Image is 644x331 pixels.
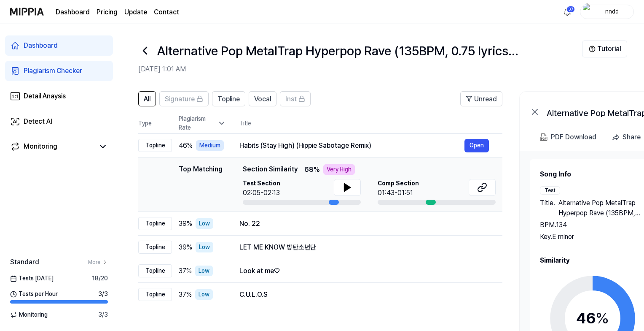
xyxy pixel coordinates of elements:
span: Inst [285,94,297,104]
div: Plagiarism Rate [179,114,226,132]
span: 37 % [179,266,192,276]
button: profilenndd [580,5,634,19]
div: Low [196,242,213,252]
span: Monitoring [10,310,48,319]
span: All [144,94,150,104]
a: Dashboard [5,35,113,56]
span: % [596,309,609,327]
button: Pricing [97,7,118,17]
button: Tutorial [582,41,627,57]
div: PDF Download [551,132,596,143]
th: Title [239,113,502,133]
span: Title . [540,198,555,218]
a: Update [124,7,147,17]
div: Test [540,186,560,195]
div: Share [623,132,641,143]
span: Signature [165,94,195,104]
a: Detail Anaysis [5,86,113,106]
div: Detect AI [24,117,52,127]
span: 68 % [304,165,320,175]
a: Dashboard [56,7,90,17]
button: Topline [212,91,245,106]
img: 알림 [562,7,572,17]
a: Monitoring [10,141,94,152]
span: Comp Section [378,179,419,188]
div: nndd [596,7,628,16]
div: Habits (Stay High) (Hippie Sabotage Remix) [239,141,464,151]
img: profile [583,3,593,20]
span: Section Similarity [243,164,298,175]
div: Topline [138,139,172,152]
div: Monitoring [24,141,57,152]
span: Unread [474,94,497,104]
span: 37 % [179,290,192,300]
button: PDF Download [538,129,598,146]
div: Topline [138,217,172,230]
div: 01:43-01:51 [378,188,419,198]
div: Top Matching [179,164,223,205]
span: Standard [10,257,39,267]
div: Dashboard [24,41,58,51]
div: LET ME KNOW 방탄소년단 [239,242,489,252]
div: Medium [196,140,224,151]
div: 37 [566,6,575,13]
a: More [88,258,108,266]
div: Plagiarism Checker [24,66,82,76]
div: Topline [138,288,172,301]
button: All [138,91,156,106]
img: Help [589,46,596,52]
th: Type [138,113,172,134]
div: No. 22 [239,219,489,229]
span: 3 / 3 [98,290,108,298]
img: PDF Download [540,133,547,141]
a: Detect AI [5,111,113,132]
span: Topline [217,94,240,104]
h1: Alternative Pop MetalTrap Hyperpop Rave (135BPM, 0.75 lyrics strength, instrumental drop) [157,41,541,60]
button: Vocal [249,91,276,106]
div: Very High [323,164,355,175]
button: Inst [280,91,311,106]
div: Topline [138,264,172,277]
button: Unread [460,91,502,106]
a: Contact [154,7,179,17]
button: 알림37 [561,5,574,19]
button: Open [464,139,489,152]
span: Test Section [243,179,280,188]
div: Low [195,289,213,300]
span: 39 % [179,242,192,252]
div: Topline [138,241,172,254]
div: C.U.L.O.S [239,290,489,300]
span: 39 % [179,219,192,229]
span: 3 / 3 [98,310,108,319]
div: 46 [576,307,609,330]
div: Detail Anaysis [24,91,66,101]
a: Plagiarism Checker [5,61,113,81]
div: Low [196,218,213,229]
span: 18 / 20 [92,274,108,283]
span: Tests per Hour [10,290,58,298]
div: Low [195,266,213,276]
span: 46 % [179,141,193,151]
h2: [DATE] 1:01 AM [138,64,582,74]
button: Signature [159,91,209,106]
span: Tests [DATE] [10,274,54,283]
span: Vocal [254,94,271,104]
div: Look at me♡ [239,266,489,276]
div: 02:05-02:13 [243,188,280,198]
